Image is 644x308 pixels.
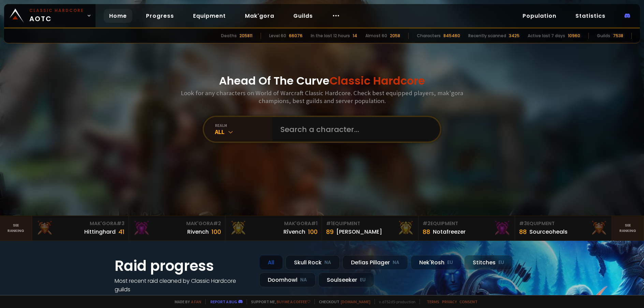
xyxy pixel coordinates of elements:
div: 88 [519,227,527,236]
a: Report a bug [210,299,237,304]
a: Progress [141,9,179,23]
h4: Most recent raid cleaned by Classic Hardcore guilds [115,277,251,294]
span: Support me, [247,299,310,304]
div: Characters [417,33,441,39]
span: # 3 [117,220,125,227]
a: [DOMAIN_NAME] [341,299,370,304]
a: Mak'Gora#1Rîvench100 [225,216,322,240]
a: Statistics [570,9,611,23]
a: Classic HardcoreAOTC [4,4,96,27]
a: #1Equipment89[PERSON_NAME] [322,216,419,240]
div: Guilds [597,33,610,39]
div: All [259,255,283,270]
a: Seeranking [612,216,644,240]
div: Equipment [519,220,607,227]
div: Mak'Gora [36,220,124,227]
div: Almost 60 [365,33,387,39]
a: Guilds [288,9,318,23]
div: 2058 [390,33,400,39]
span: Made by [171,299,201,304]
small: EU [360,277,366,283]
a: Mak'Gora#2Rivench100 [129,216,225,240]
div: 88 [423,227,430,236]
a: Terms [427,299,439,304]
a: Mak'Gora#3Hittinghard41 [32,216,129,240]
div: Deaths [221,33,237,39]
small: NA [300,277,307,283]
h1: Raid progress [115,255,251,277]
a: a fan [191,299,201,304]
div: Hittinghard [84,228,116,236]
div: Notafreezer [433,228,466,236]
a: Buy me a coffee [277,299,310,304]
span: AOTC [29,8,84,24]
div: 14 [353,33,357,39]
small: NA [324,259,331,266]
div: 41 [118,227,125,236]
div: 89 [326,227,334,236]
div: 100 [211,227,221,236]
div: Mak'Gora [133,220,221,227]
div: Rîvench [283,228,305,236]
h3: Look for any characters on World of Warcraft Classic Hardcore. Check best equipped players, mak'g... [178,89,466,105]
small: EU [498,259,504,266]
div: Sourceoheals [529,228,568,236]
span: # 1 [326,220,333,227]
div: All [215,128,272,136]
small: EU [447,259,453,266]
span: v. d752d5 - production [375,299,415,304]
span: Classic Hardcore [330,73,425,88]
div: In the last 12 hours [311,33,350,39]
div: 205811 [239,33,252,39]
span: # 2 [213,220,221,227]
div: realm [215,123,272,128]
div: Mak'Gora [230,220,318,227]
a: Privacy [442,299,457,304]
a: Home [104,9,132,23]
div: Nek'Rosh [411,255,462,270]
a: Population [517,9,562,23]
div: Recently scanned [468,33,506,39]
a: See all progress [115,294,159,302]
span: # 1 [311,220,318,227]
small: NA [393,259,399,266]
div: Soulseeker [318,273,374,287]
div: 3425 [509,33,519,39]
h1: Ahead Of The Curve [219,73,425,89]
div: 7538 [613,33,623,39]
span: # 3 [519,220,527,227]
a: #3Equipment88Sourceoheals [515,216,612,240]
span: # 2 [423,220,430,227]
div: Active last 7 days [528,33,565,39]
input: Search a character... [276,117,432,142]
div: Stitches [464,255,513,270]
div: Level 60 [269,33,286,39]
div: Doomhowl [259,273,316,287]
a: Mak'gora [239,9,280,23]
a: Consent [459,299,478,304]
div: 100 [308,227,318,236]
div: Rivench [187,228,209,236]
a: #2Equipment88Notafreezer [419,216,515,240]
div: 845460 [443,33,460,39]
div: Equipment [423,220,511,227]
div: Equipment [326,220,414,227]
div: Defias Pillager [342,255,408,270]
div: 10960 [568,33,580,39]
span: Checkout [314,299,370,304]
a: Equipment [188,9,231,23]
div: 66076 [289,33,303,39]
div: Skull Rock [286,255,340,270]
small: Classic Hardcore [29,8,84,14]
div: [PERSON_NAME] [336,228,382,236]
